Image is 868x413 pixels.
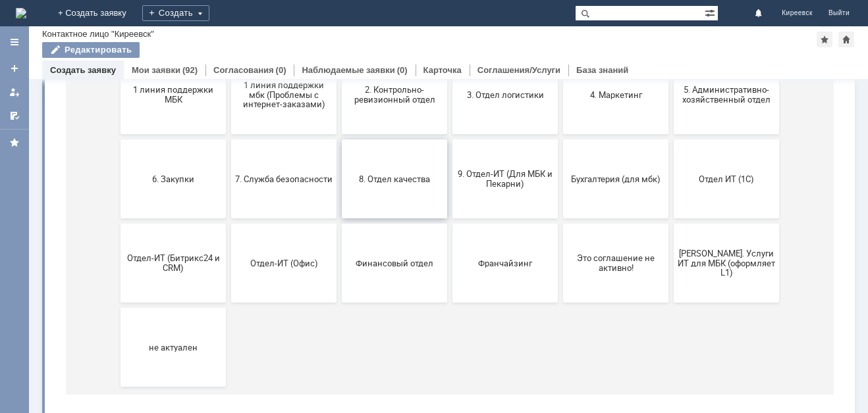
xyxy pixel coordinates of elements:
[176,158,281,237] button: 1 линия поддержки мбк (Проблемы с интернет-заказами)
[401,272,499,291] span: 9. Отдел-ИТ (Для МБК и Пекарни)
[397,158,502,237] button: 3. Отдел логистики
[401,360,499,370] span: Франчайзинг
[16,8,26,18] a: Перейти на домашнюю страницу
[69,276,167,286] span: 6. Закупки
[397,326,502,405] button: Франчайзинг
[622,187,720,207] span: 5. Административно-хозяйственный отдел
[401,192,499,202] span: 3. Отдел логистики
[512,192,609,202] span: 4. Маркетинг
[176,326,281,405] button: Отдел-ИТ (Офис)
[42,29,154,39] div: Контактное лицо "Киреевск"
[276,65,286,75] div: (0)
[508,158,613,237] button: 4. Маркетинг
[423,65,462,75] a: Карточка
[286,326,392,405] button: Финансовый отдел
[838,32,854,47] div: Сделать домашней страницей
[65,326,171,405] button: Отдел-ИТ (Битрикс24 и CRM)
[69,356,167,376] span: Отдел-ИТ (Битрикс24 и CRM)
[286,242,392,321] button: 8. Отдел качества
[508,242,613,321] button: Бухгалтерия (для мбк)
[508,326,613,405] button: Это соглашение не активно!
[477,65,560,75] a: Соглашения/Услуги
[16,8,26,18] img: logo
[180,276,277,286] span: 7. Служба безопасности
[213,65,274,75] a: Согласования
[290,276,388,286] span: 8. Отдел качества
[180,360,277,370] span: Отдел-ИТ (Офис)
[290,187,388,207] span: 2. Контрольно-ревизионный отдел
[512,356,609,376] span: Это соглашение не активно!
[263,32,526,45] label: Воспользуйтесь поиском
[290,360,388,370] span: Финансовый отдел
[132,65,180,75] a: Мои заявки
[142,5,209,21] div: Создать
[4,58,25,79] a: Создать заявку
[618,326,724,405] button: [PERSON_NAME]. Услуги ИТ для МБК (оформляет L1)
[618,158,724,237] button: 5. Административно-хозяйственный отдел
[618,242,724,321] button: Отдел ИТ (1С)
[782,9,813,17] span: Киреевск
[622,276,720,286] span: Отдел ИТ (1С)
[622,351,720,380] span: [PERSON_NAME]. Услуги ИТ для МБК (оформляет L1)
[302,65,394,75] a: Наблюдаемые заявки
[576,65,628,75] a: База знаний
[705,6,718,18] span: Расширенный поиск
[180,182,277,212] span: 1 линия поддержки мбк (Проблемы с интернет-заказами)
[65,242,171,321] button: 6. Закупки
[65,158,171,237] button: 1 линия поддержки МБК
[397,65,408,75] div: (0)
[817,32,832,47] div: Добавить в избранное
[286,158,392,237] button: 2. Контрольно-ревизионный отдел
[4,105,25,126] a: Мои согласования
[4,82,25,103] a: Мои заявки
[50,65,116,75] a: Создать заявку
[69,187,167,207] span: 1 линия поддержки МБК
[182,65,198,75] div: (92)
[512,276,609,286] span: Бухгалтерия (для мбк)
[176,242,281,321] button: 7. Служба безопасности
[397,242,502,321] button: 9. Отдел-ИТ (Для МБК и Пекарни)
[11,132,778,145] header: Выберите тематику заявки
[263,59,526,83] input: Например, почта или справка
